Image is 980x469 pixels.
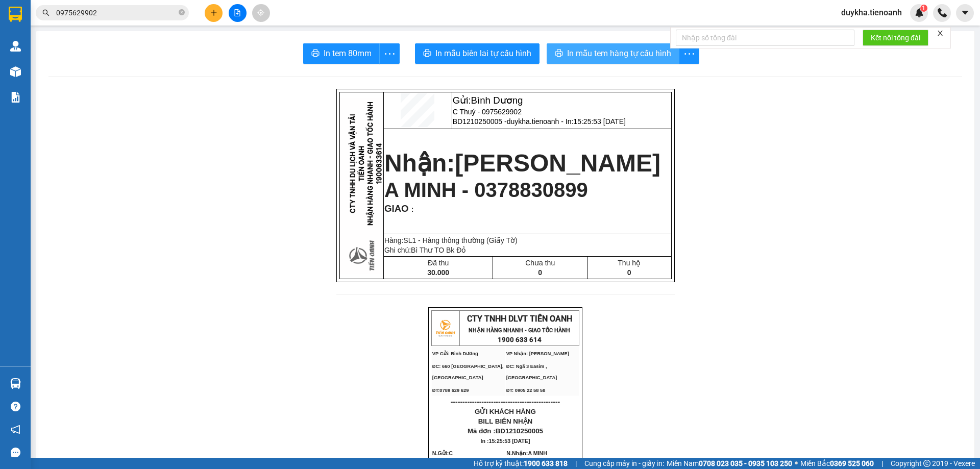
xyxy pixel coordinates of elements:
span: notification [11,425,20,434]
strong: NHẬN HÀNG NHANH - GIAO TỐC HÀNH [469,327,570,334]
span: caret-down [961,8,970,17]
span: BD1210250005 - [453,117,626,126]
button: printerIn mẫu tem hàng tự cấu hình [547,43,679,64]
strong: 0369 525 060 [830,459,874,467]
strong: 1900 633 614 [498,336,542,343]
strong: Nhận: [384,150,660,177]
span: Mã đơn : [468,427,543,435]
span: duykha.tienoanh - In: [507,117,626,126]
span: message [11,448,20,457]
span: Hỗ trợ kỹ thuật: [474,458,568,469]
span: 30.000 [427,268,449,277]
img: warehouse-icon [10,378,21,389]
span: GỬI KHÁCH HÀNG [475,408,536,415]
span: 0 [627,268,631,277]
span: search [42,9,50,16]
span: printer [555,49,563,59]
button: printerIn tem 80mm [303,43,380,64]
span: Bình Dương [471,95,523,106]
span: duykha.tienoanh [833,6,910,19]
button: Kết nối tổng đài [863,30,928,46]
span: GIAO [384,203,409,214]
strong: 1900 633 818 [524,459,568,467]
span: Cung cấp máy in - giấy in: [584,458,664,469]
span: VP Nhận: [PERSON_NAME] [78,38,140,43]
span: In mẫu tem hàng tự cấu hình [567,47,671,60]
span: Miền Nam [667,458,792,469]
span: copyright [923,460,930,467]
span: In mẫu biên lai tự cấu hình [435,47,531,60]
span: ĐT:0789 629 629 [4,58,41,63]
button: caret-down [956,4,974,22]
span: ---------------------------------------------- [22,66,131,75]
img: logo [4,7,30,32]
button: printerIn mẫu biên lai tự cấu hình [415,43,540,64]
span: 0 [538,268,542,277]
span: ĐC: Ngã 3 Easim ,[GEOGRAPHIC_DATA] [78,45,129,55]
span: Gửi: [453,95,523,106]
span: A MINH - [506,450,560,467]
span: close-circle [179,9,185,15]
sup: 1 [920,5,927,12]
span: Thu hộ [618,259,641,267]
span: Chưa thu [525,259,555,267]
input: Nhập số tổng đài [676,30,854,46]
img: icon-new-feature [915,8,924,17]
span: GỬI KHÁCH HÀNG [46,76,107,84]
img: solution-icon [10,92,21,103]
img: warehouse-icon [10,41,21,52]
span: ĐT: 0905 22 58 58 [506,388,546,393]
img: logo [432,315,458,341]
span: ĐC: Ngã 3 Easim ,[GEOGRAPHIC_DATA] [506,364,557,380]
span: In tem 80mm [324,47,372,60]
strong: 1900 633 614 [68,25,112,33]
span: plus [210,9,217,16]
span: close-circle [179,8,185,18]
span: Đã thu [428,259,449,267]
span: Hàng:SL [384,236,518,244]
img: logo-vxr [9,7,22,22]
span: CTY TNHH DLVT TIẾN OANH [467,314,572,324]
input: Tìm tên, số ĐT hoặc mã đơn [56,7,177,18]
span: | [881,458,883,469]
span: 15:25:53 [DATE] [489,438,530,444]
span: 1 [922,5,925,12]
span: VP Gửi: Bình Dương [432,351,478,356]
img: warehouse-icon [10,66,21,77]
span: ĐC: 660 [GEOGRAPHIC_DATA], [GEOGRAPHIC_DATA] [432,364,504,380]
span: ĐC: 660 [GEOGRAPHIC_DATA], [GEOGRAPHIC_DATA] [4,45,76,55]
span: ---------------------------------------------- [451,398,560,406]
span: C Thuý - 0975629902 [453,108,522,116]
button: more [679,43,699,64]
span: printer [423,49,431,59]
span: Bì Thư TO Bk Đỏ [411,246,466,254]
span: file-add [234,9,241,16]
span: Kết nối tổng đài [871,32,920,43]
span: printer [311,49,320,59]
span: CTY TNHH DLVT TIẾN OANH [38,6,143,15]
span: VP Gửi: Bình Dương [4,38,50,43]
span: BD1210250005 [496,427,543,435]
button: plus [205,4,223,22]
span: 15:25:53 [DATE] [573,117,625,126]
span: 1 - Hàng thông thường (Giấy Tờ) [412,236,517,244]
span: ĐT:0789 629 629 [432,388,469,393]
span: VP Nhận: [PERSON_NAME] [506,351,569,356]
img: phone-icon [938,8,947,17]
span: aim [257,9,264,16]
button: more [379,43,400,64]
span: [PERSON_NAME] [455,150,660,177]
span: ⚪️ [795,461,798,465]
span: : [409,205,414,213]
span: Miền Bắc [800,458,874,469]
button: file-add [229,4,247,22]
span: | [575,458,577,469]
span: more [679,47,699,60]
span: Ghi chú: [384,246,466,254]
strong: 0708 023 035 - 0935 103 250 [699,459,792,467]
span: C Thuý [432,450,453,467]
button: aim [252,4,270,22]
span: In : [481,438,530,444]
span: question-circle [11,402,20,411]
span: N.Nhận: [506,450,560,467]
